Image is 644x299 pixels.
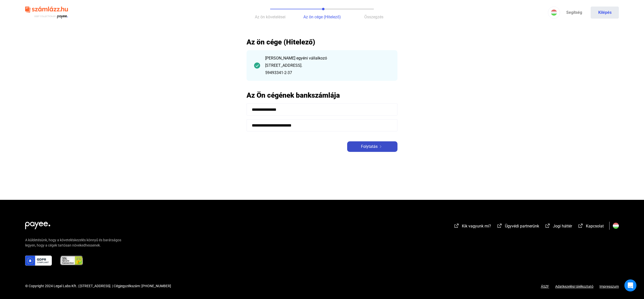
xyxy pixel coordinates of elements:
[454,224,491,229] a: external-link-whiteKik vagyunk mi?
[624,279,636,291] div: Open Intercom Messenger
[551,10,557,16] img: HU
[578,223,584,228] img: external-link-white
[347,141,397,152] button: Folytatásarrow-right-white
[255,15,286,19] span: Az ön követelései
[265,63,390,69] div: [STREET_ADDRESS].
[364,15,383,19] span: Összegzés
[247,91,397,100] h2: Az Ön cégének bankszámlája
[25,5,68,21] img: szamlazzhu-logo
[303,15,341,19] span: Az ön cége (Hitelező)
[247,38,397,46] h2: Az ön cége (Hitelező)
[549,284,599,288] a: Adatkezelési tájékoztató
[505,224,539,228] span: Ügyvédi partnerünk
[25,256,52,266] img: gdpr
[599,284,619,288] a: Impresszum
[586,224,604,228] span: Kapcsolat
[560,7,588,19] a: Segítség
[25,219,50,229] img: white-payee-white-dot.svg
[454,223,460,228] img: external-link-white
[545,223,551,228] img: external-link-white
[548,7,560,19] button: HU
[361,144,378,150] span: Folytatás
[254,63,260,69] img: checkmark-darker-green-circle
[378,145,384,148] img: arrow-right-white
[25,283,171,289] div: © Copyright 2024 Legal Labs Kft. | [STREET_ADDRESS]. | Cégjegyzékszám: [PHONE_NUMBER]
[265,70,390,76] div: 59493341-2-37
[578,224,604,229] a: external-link-whiteKapcsolat
[497,224,539,229] a: external-link-whiteÜgyvédi partnerünk
[591,7,619,19] button: Kilépés
[462,224,491,228] span: Kik vagyunk mi?
[553,224,572,228] span: Jogi háttér
[545,224,572,229] a: external-link-whiteJogi háttér
[613,223,619,229] img: HU.svg
[541,284,549,288] a: ÁSZF
[265,55,390,61] div: [PERSON_NAME] egyéni vállalkozó
[497,223,503,228] img: external-link-white
[60,256,83,266] img: ssl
